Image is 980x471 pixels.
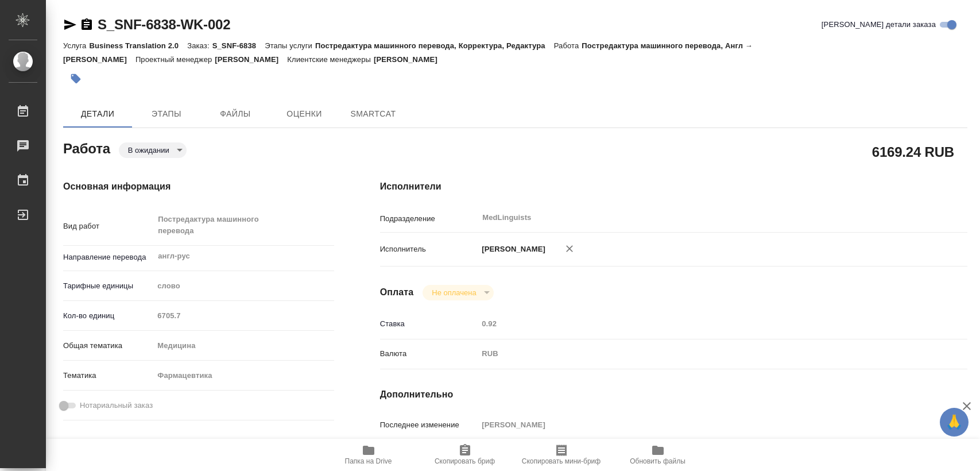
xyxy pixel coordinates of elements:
[822,19,936,30] span: [PERSON_NAME] детали заказа
[380,180,967,194] h4: Исполнители
[428,288,479,298] button: Не оплачена
[610,439,706,471] button: Обновить файлы
[944,410,964,434] span: 🙏
[63,310,153,322] p: Кол-во единиц
[153,336,334,356] div: Медицина
[478,315,918,332] input: Пустое поле
[630,457,685,465] span: Обновить файлы
[125,145,173,155] button: В ожидании
[153,307,334,324] input: Пустое поле
[557,236,582,261] button: Удалить исполнителя
[380,318,478,330] p: Ставка
[380,213,478,225] p: Подразделение
[98,17,230,32] a: S_SNF-6838-WK-002
[63,66,88,91] button: Добавить тэг
[187,41,212,50] p: Заказ:
[63,18,77,32] button: Скопировать ссылку для ЯМессенджера
[277,107,332,121] span: Оценки
[80,400,153,411] span: Нотариальный заказ
[478,416,918,433] input: Пустое поле
[70,107,125,121] span: Детали
[80,18,94,32] button: Скопировать ссылку
[89,41,187,50] p: Business Translation 2.0
[212,41,265,50] p: S_SNF-6838
[63,180,334,194] h4: Основная информация
[287,55,374,64] p: Клиентские менеджеры
[346,107,401,121] span: SmartCat
[63,221,153,232] p: Вид работ
[423,285,493,300] div: В ожидании
[380,419,478,431] p: Последнее изменение
[63,252,153,263] p: Направление перевода
[153,366,334,385] div: Фармацевтика
[315,41,554,50] p: Постредактура машинного перевода, Корректура, Редактура
[513,439,610,471] button: Скопировать мини-бриф
[63,137,110,158] h2: Работа
[320,439,417,471] button: Папка на Drive
[153,276,334,296] div: слово
[63,41,89,50] p: Услуга
[345,457,392,465] span: Папка на Drive
[417,439,513,471] button: Скопировать бриф
[522,457,601,465] span: Скопировать мини-бриф
[380,348,478,360] p: Валюта
[215,55,287,64] p: [PERSON_NAME]
[380,285,414,299] h4: Оплата
[478,244,545,255] p: [PERSON_NAME]
[374,55,446,64] p: [PERSON_NAME]
[135,55,215,64] p: Проектный менеджер
[139,107,194,121] span: Этапы
[554,41,582,50] p: Работа
[478,344,918,364] div: RUB
[940,408,969,437] button: 🙏
[208,107,263,121] span: Файлы
[872,142,954,161] h2: 6169.24 RUB
[63,280,153,292] p: Тарифные единицы
[265,41,315,50] p: Этапы услуги
[63,370,153,381] p: Тематика
[380,388,967,401] h4: Дополнительно
[63,340,153,352] p: Общая тематика
[435,457,495,465] span: Скопировать бриф
[119,142,187,158] div: В ожидании
[380,244,478,255] p: Исполнитель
